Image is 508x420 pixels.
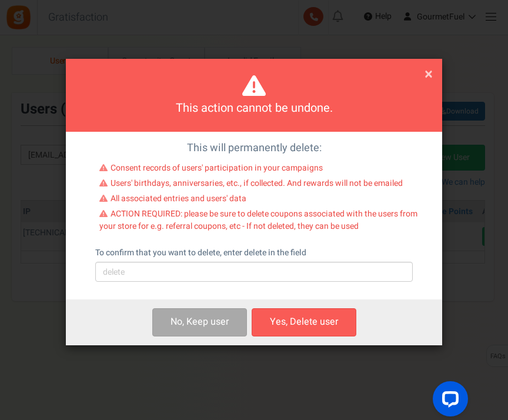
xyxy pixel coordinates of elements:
[75,141,433,156] p: This will permanently delete:
[99,208,417,235] li: ACTION REQUIRED: please be sure to delete coupons associated with the users from your store for e...
[425,63,433,85] span: ×
[252,308,356,336] button: Yes, Delete user
[81,100,427,117] h4: This action cannot be undone.
[99,178,417,193] li: Users' birthdays, anniversaries, etc., if collected. And rewards will not be emailed
[95,247,306,259] label: To confirm that you want to delete, enter delete in the field
[95,262,413,282] input: delete
[152,308,247,336] button: No, Keep user
[99,193,417,208] li: All associated entries and users' data
[99,162,417,178] li: Consent records of users' participation in your campaigns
